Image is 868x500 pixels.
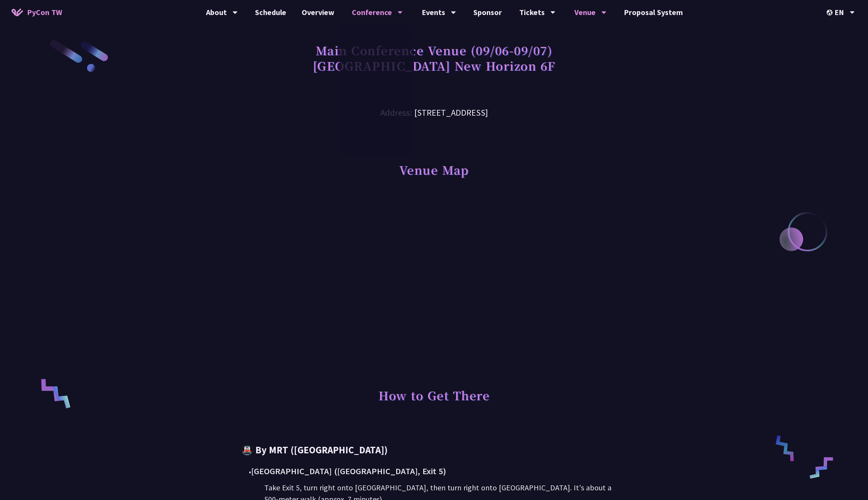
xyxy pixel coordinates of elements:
img: Locale Icon [827,10,834,15]
a: PyCon TW [4,3,70,22]
span: • [249,468,251,476]
img: Home icon of PyCon TW 2025 [12,8,23,16]
h1: Main Conference Venue (09/06-09/07) [GEOGRAPHIC_DATA] New Horizon 6F [313,39,556,77]
div: [GEOGRAPHIC_DATA] ([GEOGRAPHIC_DATA], Exit 5) [249,465,627,478]
span: PyCon TW [27,7,62,18]
h1: Venue Map [399,158,469,181]
h3: 🚇 By MRT ([GEOGRAPHIC_DATA]) [241,443,627,457]
h1: How to Get There [378,384,490,407]
h3: Address: [STREET_ADDRESS] [233,94,635,120]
